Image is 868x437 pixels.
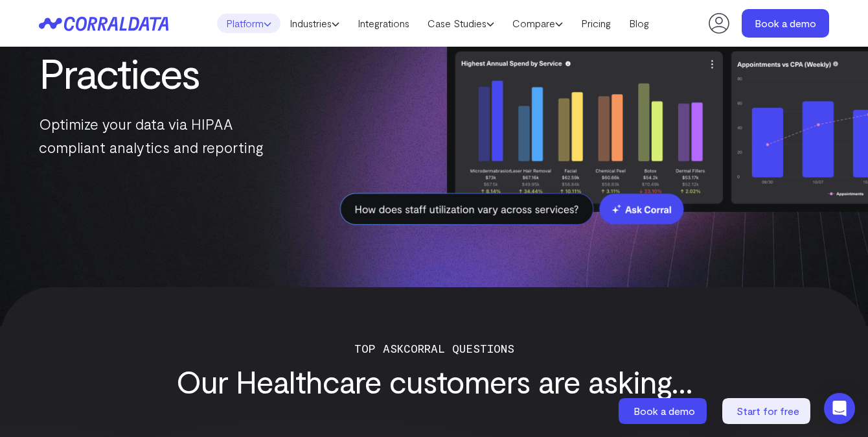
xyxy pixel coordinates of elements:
a: Case Studies [418,14,503,33]
h3: Our Healthcare customers are asking... [45,364,823,399]
a: Book a demo [742,9,829,38]
div: Open Intercom Messenger [824,393,855,424]
a: Integrations [348,14,418,33]
a: Industries [280,14,348,33]
span: Book a demo [634,405,695,417]
a: Compare [503,14,572,33]
a: Blog [620,14,658,33]
a: Start for free [722,398,813,424]
p: Top ASKCorral Questions [45,339,823,357]
a: Book a demo [619,398,709,424]
a: Platform [217,14,280,33]
span: Start for free [737,405,799,417]
a: Pricing [572,14,620,33]
p: Optimize your data via HIPAA compliant analytics and reporting [39,112,271,159]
